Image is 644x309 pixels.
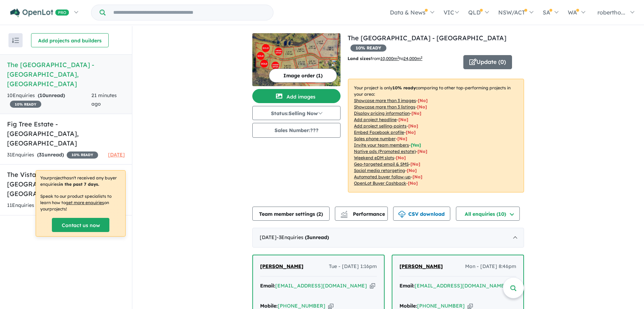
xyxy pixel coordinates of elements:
[396,155,406,160] span: [No]
[341,213,348,218] img: bar-chart.svg
[392,85,416,90] b: 10 % ready
[52,218,109,232] a: Contact us now
[354,123,407,129] u: Add project selling-points
[354,136,396,141] u: Sales phone number
[38,92,65,99] strong: ( unread)
[417,303,465,309] a: [PHONE_NUMBER]
[415,283,506,289] a: [EMAIL_ADDRESS][DOMAIN_NAME]
[399,56,422,61] span: to
[260,303,278,309] strong: Mobile:
[7,170,125,198] h5: The Vista Estate - [GEOGRAPHIC_DATA] , [GEOGRAPHIC_DATA]
[260,283,275,289] strong: Email:
[397,136,407,141] span: [ No ]
[40,92,46,99] span: 10
[91,92,117,107] span: 21 minutes ago
[107,5,272,20] input: Try estate name, suburb, builder or developer
[399,262,443,271] a: [PERSON_NAME]
[252,123,341,138] button: Sales Number:???
[329,262,377,271] span: Tue - [DATE] 1:16pm
[463,55,512,69] button: Update (0)
[348,34,506,42] a: The [GEOGRAPHIC_DATA] - [GEOGRAPHIC_DATA]
[354,149,416,154] u: Native ads (Promoted estate)
[341,211,347,215] img: line-chart.svg
[350,44,386,52] span: 10 % READY
[354,117,397,122] u: Add project headline
[393,207,450,221] button: CSV download
[398,211,405,218] img: download icon
[10,8,69,17] img: Openlot PRO Logo White
[354,130,404,135] u: Embed Facebook profile
[12,38,19,43] img: sort.svg
[413,174,422,179] span: [No]
[411,111,421,116] span: [ No ]
[456,207,520,221] button: All enquiries (10)
[7,91,91,108] div: 10 Enquir ies
[342,211,385,217] span: Performance
[269,69,337,83] button: Image order (1)
[354,168,405,173] u: Social media retargeting
[277,234,329,240] span: - 3 Enquir ies
[348,55,458,62] p: from
[108,151,125,158] span: [DATE]
[417,149,427,154] span: [No]
[370,282,375,290] button: Copy
[318,211,321,217] span: 2
[39,151,44,158] span: 31
[66,200,104,205] u: get more enquiries
[410,161,420,167] span: [No]
[354,98,416,103] u: Showcase more than 3 images
[354,180,406,186] u: OpenLot Buyer Cashback
[7,60,125,89] h5: The [GEOGRAPHIC_DATA] - [GEOGRAPHIC_DATA] , [GEOGRAPHIC_DATA]
[252,207,330,221] button: Team member settings (2)
[275,283,367,289] a: [EMAIL_ADDRESS][DOMAIN_NAME]
[417,104,427,109] span: [ No ]
[278,303,325,309] a: [PHONE_NUMBER]
[40,193,121,212] p: Speak to our product specialists to learn how to on your projects !
[31,33,109,47] button: Add projects and builders
[348,56,371,61] b: Land sizes
[411,142,421,148] span: [ Yes ]
[10,101,41,108] span: 10 % READY
[403,56,422,61] u: 24,000 m
[597,9,625,16] span: robertho...
[335,207,388,221] button: Performance
[418,98,428,103] span: [ No ]
[397,55,399,59] sup: 2
[252,89,341,103] button: Add images
[399,263,443,269] span: [PERSON_NAME]
[398,117,408,122] span: [ No ]
[7,119,125,148] h5: Fig Tree Estate - [GEOGRAPHIC_DATA] , [GEOGRAPHIC_DATA]
[421,55,422,59] sup: 2
[59,182,99,187] b: in the past 7 days.
[408,180,418,186] span: [No]
[7,201,98,210] div: 11 Enquir ies
[40,175,121,188] p: Your project hasn't received any buyer enquiries
[252,106,341,120] button: Status:Selling Now
[305,234,329,240] strong: ( unread)
[399,303,417,309] strong: Mobile:
[37,151,64,158] strong: ( unread)
[407,168,417,173] span: [No]
[67,151,98,159] span: 10 % READY
[348,79,524,192] p: Your project is only comparing to other top-performing projects in your area: - - - - - - - - - -...
[406,130,416,135] span: [ No ]
[354,161,409,167] u: Geo-targeted email & SMS
[354,111,410,116] u: Display pricing information
[380,56,399,61] u: 10,000 m
[465,262,516,271] span: Mon - [DATE] 8:46pm
[307,234,309,240] span: 3
[408,123,418,129] span: [ No ]
[252,33,341,86] img: The Sunset Estate - Spring Grove
[354,142,409,148] u: Invite your team members
[252,228,524,248] div: [DATE]
[354,174,411,179] u: Automated buyer follow-up
[7,151,98,159] div: 31 Enquir ies
[260,263,303,269] span: [PERSON_NAME]
[260,262,303,271] a: [PERSON_NAME]
[354,155,394,160] u: Weekend eDM slots
[354,104,415,109] u: Showcase more than 3 listings
[399,283,415,289] strong: Email:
